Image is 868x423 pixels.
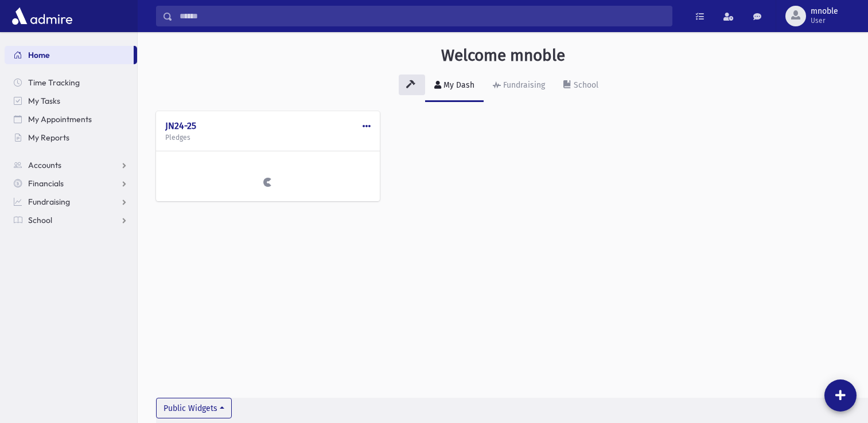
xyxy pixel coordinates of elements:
a: Home [5,46,134,64]
a: Time Tracking [5,73,137,92]
span: Time Tracking [28,77,80,88]
span: User [811,16,838,25]
button: Public Widgets [156,398,232,418]
span: Fundraising [28,197,70,207]
h5: Pledges [165,134,371,142]
a: My Dash [425,70,484,102]
span: My Tasks [28,96,60,106]
h4: JN24-25 [165,120,371,131]
a: My Tasks [5,92,137,110]
span: My Appointments [28,114,92,124]
a: Fundraising [5,193,137,211]
span: School [28,215,52,225]
span: Financials [28,178,64,189]
span: mnoble [811,7,838,16]
a: My Appointments [5,110,137,128]
div: Fundraising [501,80,545,90]
div: School [571,80,598,90]
span: Home [28,50,50,60]
a: Financials [5,174,137,193]
img: AdmirePro [9,5,75,28]
a: School [554,70,608,102]
span: Accounts [28,160,61,170]
input: Search [173,6,672,26]
a: Fundraising [484,70,554,102]
a: Accounts [5,156,137,174]
h3: Welcome mnoble [441,46,565,65]
a: School [5,211,137,229]
div: My Dash [441,80,474,90]
span: My Reports [28,132,69,143]
a: My Reports [5,128,137,147]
